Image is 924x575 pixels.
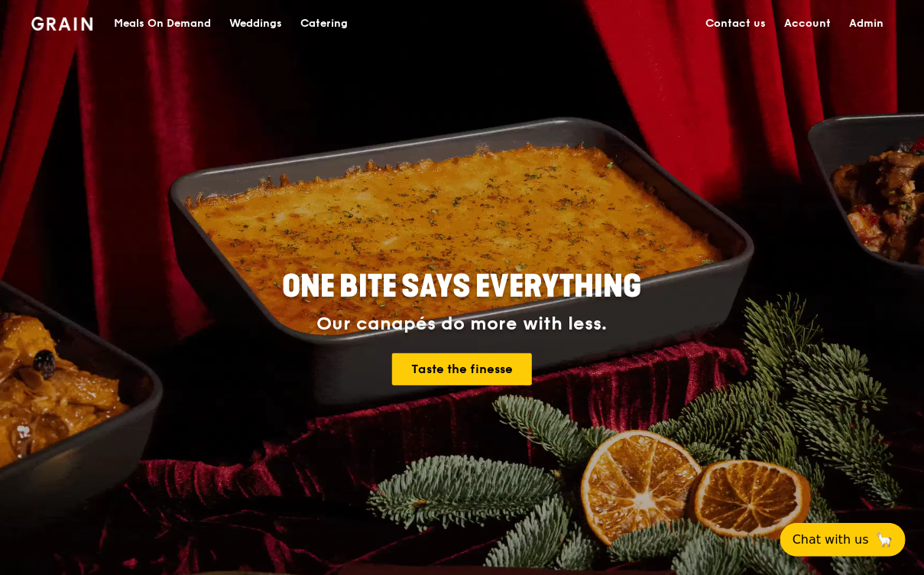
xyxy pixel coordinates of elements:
div: Weddings [229,1,282,47]
a: Contact us [697,1,776,47]
a: Weddings [220,1,291,47]
img: Grain [31,17,93,31]
button: Chat with us🦙 [780,523,906,557]
div: Meals On Demand [114,1,211,47]
span: ONE BITE SAYS EVERYTHING [283,268,642,305]
a: Admin [841,1,893,47]
a: Taste the finesse [392,353,532,385]
a: Account [776,1,841,47]
div: Catering [300,1,348,47]
span: 🦙 [875,531,893,549]
a: Catering [291,1,357,47]
div: Our canapés do more with less. [187,313,738,335]
span: Chat with us [793,531,869,549]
